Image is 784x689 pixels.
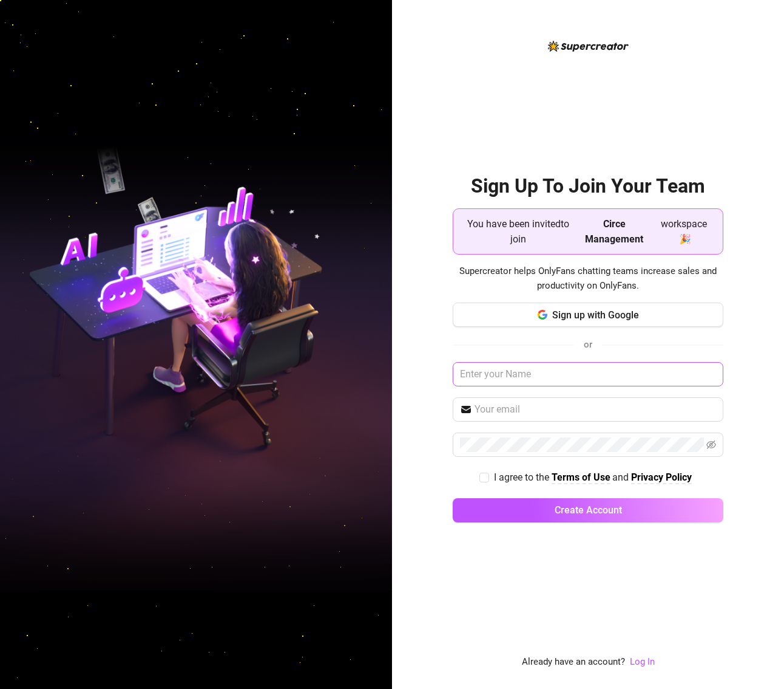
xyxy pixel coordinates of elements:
[631,471,692,483] strong: Privacy Policy
[453,174,723,199] h2: Sign Up To Join Your Team
[548,41,629,52] img: logo-BBDzfeDw.svg
[655,216,713,247] span: workspace 🎉
[706,440,716,450] span: eye-invisible
[630,655,655,670] a: Log In
[475,402,716,417] input: Your email
[552,309,639,321] span: Sign up with Google
[552,471,610,484] a: Terms of Use
[453,264,723,293] span: Supercreator helps OnlyFans chatting teams increase sales and productivity on OnlyFans.
[584,339,592,350] span: or
[453,303,723,327] button: Sign up with Google
[494,471,552,483] span: I agree to the
[522,655,625,670] span: Already have an account?
[631,471,692,484] a: Privacy Policy
[612,471,631,483] span: and
[453,362,723,386] input: Enter your Name
[453,498,723,523] button: Create Account
[555,504,622,516] span: Create Account
[630,656,655,667] a: Log In
[463,216,573,247] span: You have been invited to join
[552,471,610,483] strong: Terms of Use
[585,218,643,245] strong: Circe Management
